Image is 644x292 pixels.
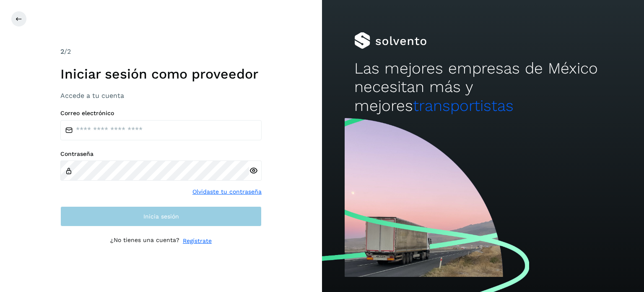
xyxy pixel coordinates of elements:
[60,110,262,117] label: Correo electrónico
[354,59,612,115] h2: Las mejores empresas de México necesitan más y mejores
[143,213,179,219] span: Inicia sesión
[60,47,262,57] div: /2
[192,187,262,196] a: Olvidaste tu contraseña
[60,206,262,226] button: Inicia sesión
[60,150,262,158] label: Contraseña
[60,66,262,82] h1: Iniciar sesión como proveedor
[413,97,514,115] span: transportistas
[110,237,179,245] p: ¿No tienes una cuenta?
[183,237,212,245] a: Regístrate
[60,92,262,100] h3: Accede a tu cuenta
[60,47,64,55] span: 2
